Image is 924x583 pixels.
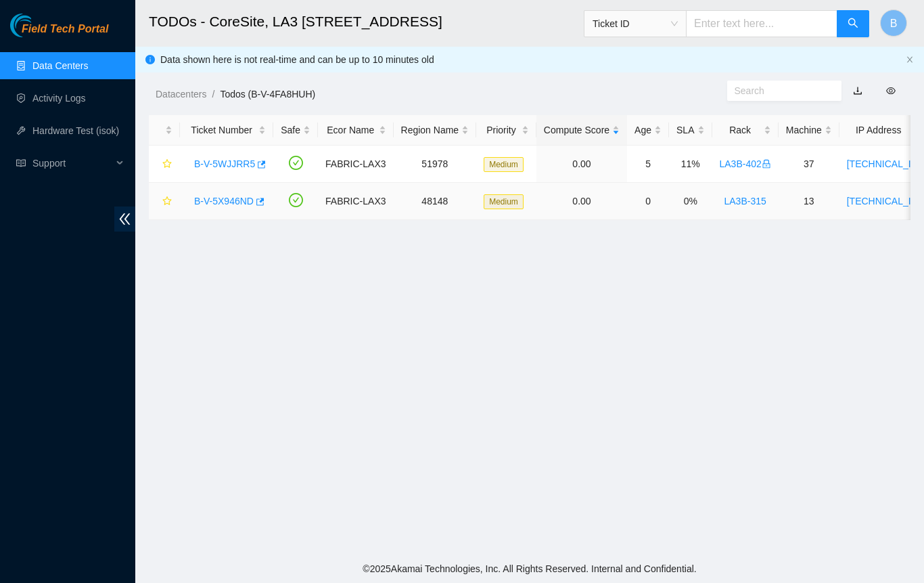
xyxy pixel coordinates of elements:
[394,183,477,220] td: 48148
[114,207,135,232] span: double-left
[720,158,771,169] a: LA3B-402lock
[848,18,858,30] span: search
[156,153,172,175] button: star
[484,194,524,209] span: Medium
[156,190,172,212] button: star
[735,83,824,98] input: Search
[669,183,712,220] td: 0%
[289,156,303,170] span: check-circle
[847,196,921,207] a: [TECHNICAL_ID]
[156,89,206,100] a: Datacenters
[289,193,303,207] span: check-circle
[536,146,627,183] td: 0.00
[194,196,254,207] a: B-V-5X946ND
[162,159,172,170] span: star
[906,56,914,64] button: close
[843,80,873,102] button: download
[22,23,108,36] span: Field Tech Portal
[32,60,88,71] a: Data Centers
[762,159,771,169] span: lock
[890,15,898,32] span: B
[194,158,255,169] a: B-V-5WJJRR5
[16,158,26,168] span: read
[135,555,924,583] footer: © 2025 Akamai Technologies, Inc. All Rights Reserved. Internal and Confidential.
[536,183,627,220] td: 0.00
[10,14,68,37] img: Akamai Technologies
[627,183,669,220] td: 0
[220,89,315,100] a: Todos (B-V-4FA8HUH)
[669,146,712,183] td: 11%
[593,14,678,34] span: Ticket ID
[32,125,119,136] a: Hardware Test (isok)
[847,158,921,169] a: [TECHNICAL_ID]
[779,146,839,183] td: 37
[627,146,669,183] td: 5
[212,89,214,100] span: /
[724,196,766,207] a: LA3B-315
[686,10,837,37] input: Enter text here...
[318,146,393,183] td: FABRIC-LAX3
[779,183,839,220] td: 13
[10,24,108,42] a: Akamai TechnologiesField Tech Portal
[32,93,86,104] a: Activity Logs
[837,10,869,37] button: search
[484,157,524,172] span: Medium
[318,183,393,220] td: FABRIC-LAX3
[853,85,862,96] a: download
[880,9,907,37] button: B
[162,196,172,207] span: star
[32,150,112,177] span: Support
[886,86,896,95] span: eye
[394,146,477,183] td: 51978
